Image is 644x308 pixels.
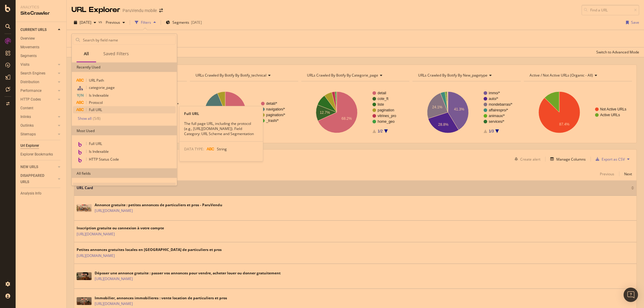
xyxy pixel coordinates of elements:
[20,96,41,103] div: HTTP Codes
[89,141,102,146] span: Full URL
[71,5,120,15] div: URL Explorer
[132,18,158,27] button: Filters
[92,116,101,121] div: ( 5 / 8 )
[624,171,632,177] div: Next
[378,97,389,101] text: cote_ft
[179,121,263,136] div: The full page URL, including the protocol (e.g., [URL][DOMAIN_NAME]). Field Category: URL Scheme ...
[77,253,115,259] a: [URL][DOMAIN_NAME]
[489,102,512,107] text: mondebarras/*
[20,143,62,149] a: Url Explorer
[378,114,396,118] text: vitrines_pro
[301,86,409,138] svg: A chart.
[20,44,39,50] div: Movements
[20,62,29,68] div: Visits
[20,96,56,103] a: HTTP Codes
[528,71,627,80] h4: Active / Not Active URLs
[179,111,263,116] div: Full URL
[20,151,62,158] a: Explorer Bookmarks
[20,114,56,120] a: Inlinks
[489,108,508,112] text: affairespro/*
[72,62,177,72] div: Recently Used
[593,154,625,164] button: Export as CSV
[582,5,639,15] input: Find a URL
[20,131,36,137] div: Sitemaps
[89,149,109,154] span: Is Indexable
[159,8,163,13] div: arrow-right-arrow-left
[73,183,176,192] div: URLs
[77,185,630,191] span: URL Card
[556,157,586,162] div: Manage Columns
[20,53,62,59] a: Segments
[600,171,614,177] div: Previous
[20,10,62,17] div: SiteCrawler
[20,164,38,170] div: NEW URLS
[596,50,639,55] div: Switch to Advanced Mode
[82,35,175,44] input: Search by field name
[20,173,56,185] a: DISAPPEARED URLS
[89,93,109,98] span: Is Indexable
[600,107,626,111] text: Not Active URLs
[489,119,504,124] text: services/*
[266,107,285,111] text: navigation/*
[77,297,92,305] img: main image
[266,119,279,123] text: _trash/*
[20,122,34,129] div: Outlinks
[624,18,639,27] button: Save
[489,114,505,118] text: animaux/*
[512,154,540,164] button: Create alert
[20,35,62,42] a: Overview
[418,73,488,78] span: URLs Crawled By Botify By new_pagetype
[378,102,384,107] text: liste
[624,170,632,177] button: Next
[378,108,394,112] text: pagination
[20,190,41,197] div: Analysis Info
[602,157,625,162] div: Export as CSV
[95,276,133,282] a: [URL][DOMAIN_NAME]
[417,71,515,80] h4: URLs Crawled By Botify By new_pagetype
[89,78,104,83] span: URL Path
[489,97,498,101] text: auto/*
[191,20,202,25] div: [DATE]
[163,18,204,27] button: Segments[DATE]
[99,19,103,24] span: vs
[378,119,395,124] text: home_geo
[20,151,53,158] div: Explorer Bookmarks
[103,51,129,57] div: Saved Filters
[78,116,92,120] div: Show all
[266,113,285,117] text: pagination/*
[95,301,133,307] a: [URL][DOMAIN_NAME]
[77,225,164,231] div: Inscription gratuite ou connexion à votre compte
[342,116,352,121] text: 68.2%
[432,105,442,109] text: 24.1%
[412,86,521,138] svg: A chart.
[307,73,378,78] span: URLs Crawled By Botify By categorie_page
[600,170,614,177] button: Previous
[72,126,177,135] div: Most Used
[489,129,494,133] text: 1/3
[520,157,540,162] div: Create alert
[190,86,298,138] div: A chart.
[438,122,448,127] text: 28.8%
[217,146,227,151] span: String
[20,70,56,77] a: Search Engines
[20,27,56,33] a: CURRENT URLS
[20,44,62,50] a: Movements
[20,173,51,185] div: DISAPPEARED URLS
[20,122,56,129] a: Outlinks
[20,70,45,77] div: Search Engines
[20,62,56,68] a: Visits
[103,18,127,27] button: Previous
[141,20,151,25] div: Filters
[89,107,102,112] span: Full URL
[89,157,119,162] span: HTTP Status Code
[524,86,632,138] svg: A chart.
[20,88,56,94] a: Performance
[20,79,39,85] div: Distribution
[77,231,115,237] a: [URL][DOMAIN_NAME]
[378,129,383,133] text: 1/2
[20,105,62,111] a: Content
[624,288,638,302] div: Open Intercom Messenger
[194,71,293,80] h4: URLs Crawled By Botify By botify_technical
